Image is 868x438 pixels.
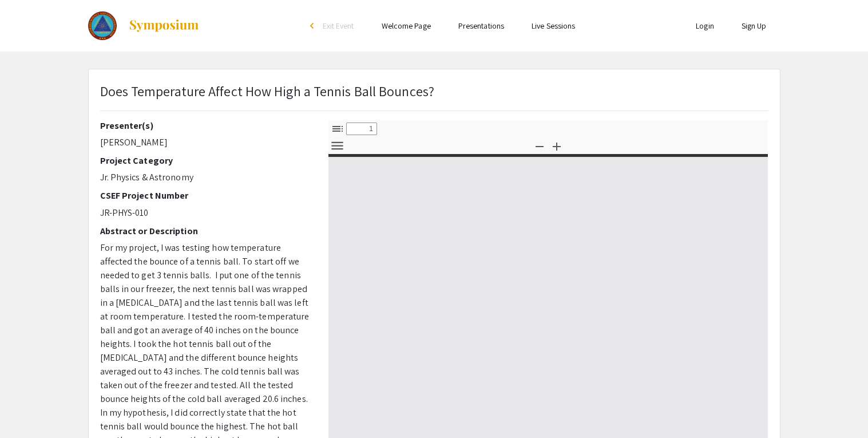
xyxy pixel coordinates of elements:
[346,123,377,135] input: Page
[100,171,311,184] p: Jr. Physics & Astronomy
[328,120,347,137] button: Toggle Sidebar
[310,22,317,29] div: arrow_back_ios
[382,21,431,31] a: Welcome Page
[100,206,311,220] p: JR-PHYS-010
[100,155,311,166] h2: Project Category
[328,137,347,154] button: Tools
[128,19,200,33] img: Symposium by ForagerOne
[100,120,311,131] h2: Presenter(s)
[458,21,504,31] a: Presentations
[323,21,354,31] span: Exit Event
[88,11,200,40] a: The 2023 Colorado Science & Engineering Fair
[100,81,435,101] p: Does Temperature Affect How High a Tennis Ball Bounces?
[696,21,714,31] a: Login
[532,21,575,31] a: Live Sessions
[742,21,767,31] a: Sign Up
[100,190,311,201] h2: CSEF Project Number
[547,137,566,154] button: Zoom In
[100,226,311,236] h2: Abstract or Description
[100,136,311,149] p: [PERSON_NAME]
[530,137,549,154] button: Zoom Out
[88,11,117,40] img: The 2023 Colorado Science & Engineering Fair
